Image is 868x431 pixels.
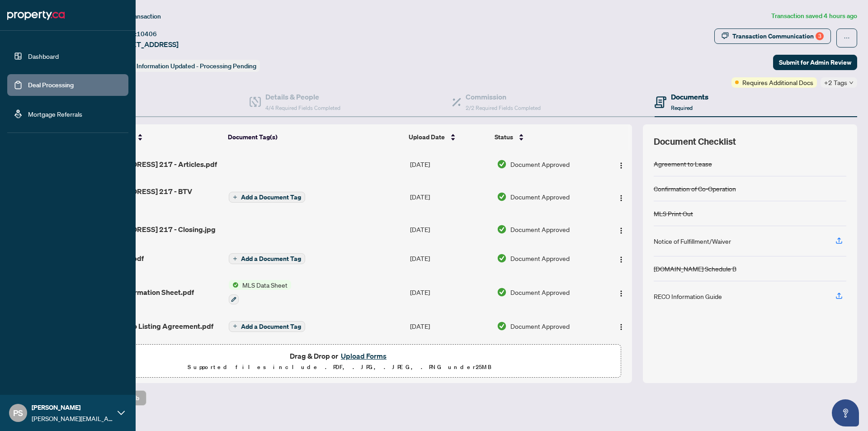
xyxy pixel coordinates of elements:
span: Requires Additional Docs [742,77,813,87]
span: MLS Data Information Sheet.pdf [89,287,194,298]
div: RECO Information Guide [654,291,722,301]
span: Document Approved [510,224,570,234]
span: plus [233,324,237,328]
span: down [849,81,854,85]
td: [DATE] [406,179,493,215]
div: Transaction Communication [732,29,824,43]
span: Document Approved [510,321,570,331]
img: logo [7,8,65,23]
span: Document Approved [510,287,570,297]
span: [PERSON_NAME][EMAIL_ADDRESS][DOMAIN_NAME] [32,413,113,423]
img: Document Status [497,287,507,297]
h4: Commission [466,91,541,102]
span: Document Approved [510,253,570,263]
button: Logo [614,319,628,333]
span: Drag & Drop orUpload FormsSupported files include .PDF, .JPG, .JPEG, .PNG under25MB [58,345,621,378]
img: Logo [618,162,625,169]
span: Submit for Admin Review [779,55,851,70]
span: Document Approved [510,192,570,202]
span: Drag & Drop or [290,350,389,362]
button: Open asap [832,399,859,426]
button: Add a Document Tag [229,253,305,264]
th: Status [491,124,599,150]
button: Logo [614,222,628,237]
a: Deal Processing [28,81,74,89]
span: 10406 [137,30,157,38]
span: plus [233,256,237,261]
img: Logo [618,290,625,297]
span: [STREET_ADDRESS] 217 - BTV Letter.pdf [89,186,222,208]
img: Logo [618,227,625,234]
button: Add a Document Tag [229,192,305,203]
a: Mortgage Referrals [28,110,82,118]
img: Document Status [497,159,507,169]
div: Status: [112,60,260,72]
span: [STREET_ADDRESS] 217 - Articles.pdf [89,159,217,170]
span: [STREET_ADDRESS] 217 - Closing.jpg [89,224,216,235]
div: MLS Print Out [654,208,693,218]
th: Upload Date [405,124,491,150]
span: Assignment to Listing Agreement.pdf [89,321,213,332]
p: Supported files include .PDF, .JPG, .JPEG, .PNG under 25 MB [64,362,615,373]
span: +2 Tags [824,77,847,88]
a: Dashboard [28,52,59,60]
span: Information Updated - Processing Pending [137,62,256,70]
img: Logo [618,323,625,331]
button: Status IconMLS Data Sheet [229,280,291,304]
span: MLS Data Sheet [239,280,291,290]
td: [DATE] [406,150,493,179]
span: PS [13,407,23,419]
img: Document Status [497,224,507,234]
button: Add a Document Tag [229,320,305,332]
span: Status [495,132,513,142]
button: Logo [614,157,628,171]
td: [DATE] [406,244,493,273]
span: [STREET_ADDRESS] [112,39,179,50]
button: Submit for Admin Review [773,55,857,70]
span: [PERSON_NAME] [32,403,113,412]
th: (12) File Name [85,124,224,150]
img: Document Status [497,321,507,331]
img: Document Status [497,192,507,202]
td: [DATE] [406,215,493,244]
span: Required [671,104,693,111]
span: 2/2 Required Fields Completed [466,104,541,111]
span: plus [233,195,237,199]
img: Status Icon [229,280,239,290]
button: Logo [614,285,628,299]
td: [DATE] [406,273,493,312]
img: Logo [618,256,625,263]
span: Upload Date [409,132,445,142]
img: Logo [618,194,625,202]
span: Add a Document Tag [241,194,301,200]
span: Add a Document Tag [241,323,301,330]
button: Logo [614,251,628,265]
h4: Details & People [265,91,340,102]
th: Document Tag(s) [224,124,405,150]
article: Transaction saved 4 hours ago [771,11,857,21]
span: Add a Document Tag [241,256,301,262]
button: Upload Forms [338,350,389,362]
div: Agreement to Lease [654,159,712,169]
h4: Documents [671,91,708,102]
button: Add a Document Tag [229,321,305,332]
span: ellipsis [844,35,850,41]
button: Logo [614,189,628,204]
td: [DATE] [406,312,493,341]
span: 4/4 Required Fields Completed [265,104,340,111]
div: Confirmation of Co-Operation [654,184,736,194]
span: Document Approved [510,159,570,169]
span: View Transaction [113,12,161,20]
div: [DOMAIN_NAME] Schedule B [654,264,736,274]
img: Document Status [497,253,507,263]
button: Transaction Communication3 [714,28,831,44]
span: Document Checklist [654,135,736,148]
div: Notice of Fulfillment/Waiver [654,236,731,246]
div: 3 [816,32,824,40]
